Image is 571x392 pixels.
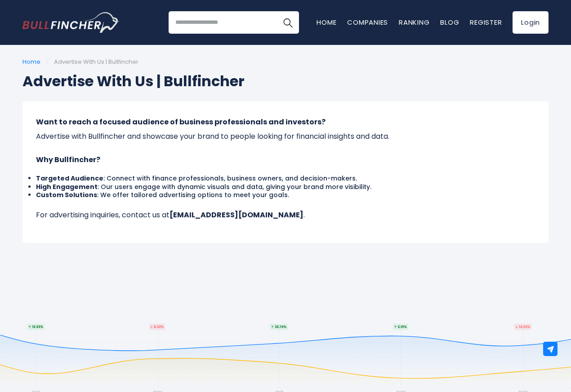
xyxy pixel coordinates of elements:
[36,190,97,199] strong: Custom Solutions
[36,191,535,199] li: : We offer tailored advertising options to meet your goals.
[170,210,303,220] strong: [EMAIL_ADDRESS][DOMAIN_NAME]
[36,174,535,182] li: : Connect with finance professionals, business owners, and decision-makers.
[54,57,138,66] span: Advertise With Us | Bullfincher
[399,18,429,27] a: Ranking
[22,70,549,92] h1: Advertise With Us | Bullfincher
[470,18,502,27] a: Register
[22,12,120,33] img: Bullfincher logo
[36,115,535,144] p: Advertise with Bullfincher and showcase your brand to people looking for financial insights and d...
[36,154,100,165] strong: Why Bullfincher?
[36,182,98,191] strong: High Engagement
[36,174,103,183] strong: Targeted Audience
[513,11,549,34] a: Login
[36,208,535,222] p: For advertising inquiries, contact us at .
[347,18,388,27] a: Companies
[440,18,459,27] a: Blog
[36,183,535,191] li: : Our users engage with dynamic visuals and data, giving your brand more visibility.
[22,57,40,66] a: Home
[22,12,119,33] a: Go to homepage
[317,18,336,27] a: Home
[36,117,326,127] strong: Want to reach a focused audience of business professionals and investors?
[22,58,549,66] ul: /
[277,11,299,34] button: Search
